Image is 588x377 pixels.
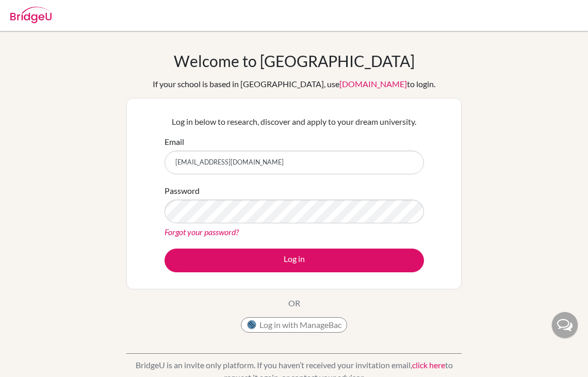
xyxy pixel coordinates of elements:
label: Email [165,136,184,148]
h1: Welcome to [GEOGRAPHIC_DATA] [174,52,415,70]
p: OR [288,297,300,309]
span: 帮助 [26,7,42,17]
div: If your school is based in [GEOGRAPHIC_DATA], use to login. [153,78,435,90]
a: click here [412,360,445,370]
p: Log in below to research, discover and apply to your dream university. [165,116,424,128]
a: Forgot your password? [165,227,239,237]
label: Password [165,185,200,197]
button: Log in with ManageBac [241,317,347,333]
img: Bridge-U [10,7,52,23]
button: Log in [165,249,424,272]
a: [DOMAIN_NAME] [339,79,407,89]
